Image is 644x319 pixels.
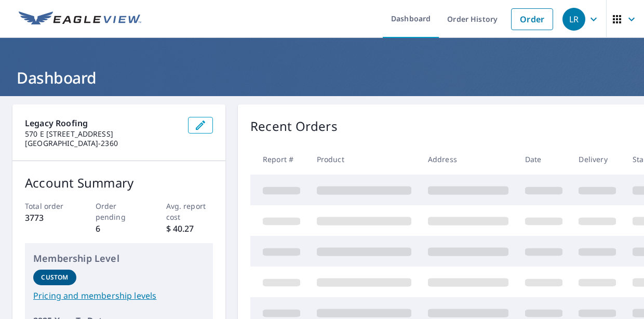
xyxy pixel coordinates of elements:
p: 570 E [STREET_ADDRESS] [25,129,180,139]
p: Legacy Roofing [25,117,180,129]
p: Total order [25,201,72,211]
th: Date [517,144,571,175]
p: 3773 [25,211,72,224]
p: Order pending [96,201,143,222]
th: Address [420,144,517,175]
p: Avg. report cost [166,201,213,222]
th: Report # [250,144,308,175]
img: EV Logo [19,11,141,27]
p: Custom [41,273,68,282]
div: LR [562,8,585,31]
h1: Dashboard [12,67,632,88]
a: Order [511,8,553,30]
p: 6 [96,222,143,235]
p: Membership Level [33,251,205,265]
a: Pricing and membership levels [33,289,205,302]
th: Delivery [570,144,624,175]
p: Account Summary [25,174,213,192]
p: Recent Orders [250,117,338,136]
p: $ 40.27 [166,222,213,235]
th: Product [308,144,420,175]
p: [GEOGRAPHIC_DATA]-2360 [25,139,180,148]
